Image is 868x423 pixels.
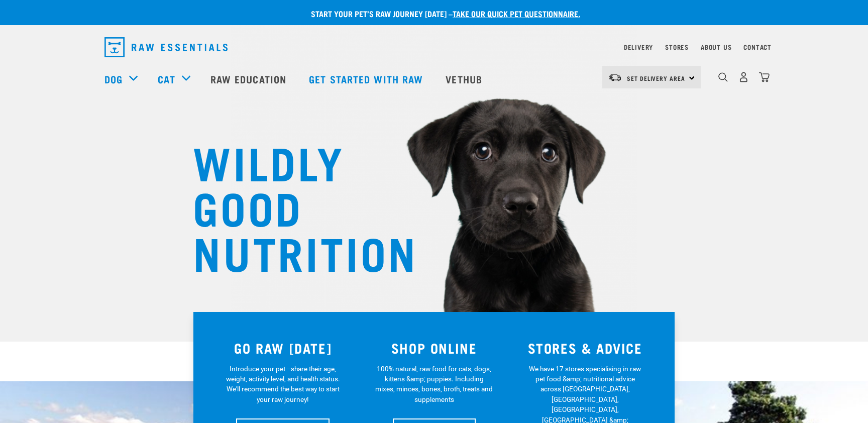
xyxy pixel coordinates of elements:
h3: GO RAW [DATE] [213,340,353,356]
h1: WILDLY GOOD NUTRITION [193,138,394,274]
img: home-icon-1@2x.png [718,72,728,82]
img: home-icon@2x.png [759,72,770,82]
a: Stores [665,45,689,49]
a: Raw Education [200,59,299,99]
p: Introduce your pet—share their age, weight, activity level, and health status. We'll recommend th... [224,364,342,405]
a: take our quick pet questionnaire. [453,11,580,16]
a: Delivery [624,45,653,49]
p: 100% natural, raw food for cats, dogs, kittens &amp; puppies. Including mixes, minces, bones, bro... [375,364,493,405]
img: van-moving.png [608,73,622,82]
h3: SHOP ONLINE [365,340,504,356]
h3: STORES & ADVICE [515,340,655,356]
a: Contact [743,45,772,49]
img: user.png [738,72,749,82]
span: Set Delivery Area [627,76,685,80]
nav: dropdown navigation [96,33,772,61]
a: About Us [701,45,731,49]
a: Get started with Raw [299,59,436,99]
a: Vethub [436,59,495,99]
img: Raw Essentials Logo [104,37,228,57]
a: Dog [104,71,123,86]
a: Cat [158,71,175,86]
